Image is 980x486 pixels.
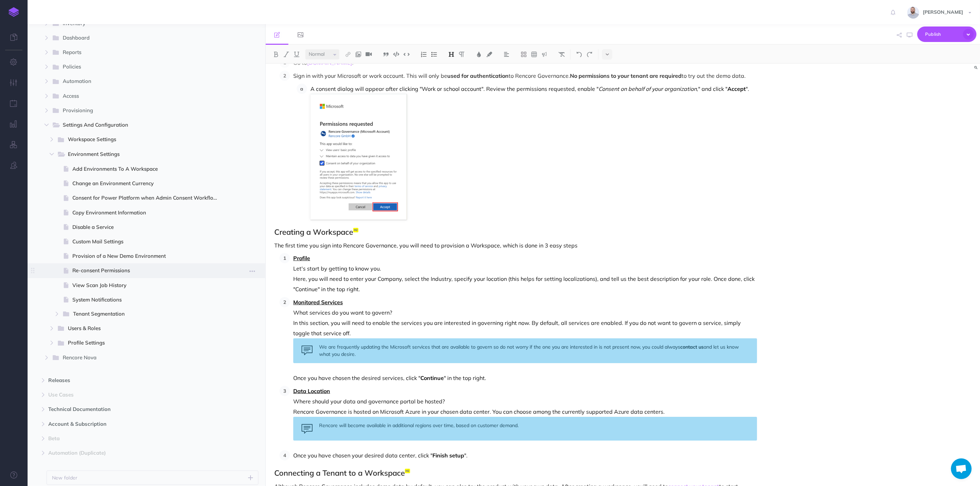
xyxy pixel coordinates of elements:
[274,228,757,236] h2: Creating a Workspace
[293,299,343,306] u: Monitored Services
[431,52,437,57] img: Unordered list button
[47,471,258,485] button: New folder
[48,376,215,384] span: Releases
[293,373,757,383] p: Once you have chosen the desired services, click " " in the top right.
[393,52,399,57] img: Code block button
[680,344,704,350] a: contact us
[274,241,757,250] p: The first time you sign into Rencore Governance, you will need to provision a Workspace, which is...
[421,52,427,57] img: Ordered list button
[63,353,214,362] span: Rencore Nova
[355,52,361,57] img: Add image button
[293,417,757,441] div: Rencore will become available in additional regions over time, based on customer demand.
[919,9,967,15] span: [PERSON_NAME]
[48,391,215,399] span: Use Cases
[63,92,214,101] span: Access
[68,339,214,348] span: Profile Settings
[72,179,224,188] span: Change an Environment Currency
[310,84,757,220] p: A consent dialog will appear after clicking "Work or school account". Review the permissions requ...
[63,48,214,57] span: Reports
[48,449,215,457] span: Automation (Duplicate)
[294,52,300,57] img: Underline button
[432,452,464,459] strong: Finish setup
[917,27,977,42] button: Publish
[404,52,410,57] img: Inline code button
[72,252,224,260] span: Provision of a New Demo Environment
[345,52,351,57] img: Link button
[951,458,972,479] a: Open chat
[570,72,682,79] strong: No permissions to your tenant are required
[48,405,215,413] span: Technical Documentation
[52,474,78,482] p: New folder
[72,209,224,217] span: Copy Environment Information
[293,307,757,318] p: What services do you want to govern?
[72,194,224,202] span: Consent for Power Platform when Admin Consent Workflow is Enabled
[448,52,455,57] img: Headings dropdown button
[559,52,565,57] img: Clear styles button
[907,7,919,19] img: dqmYJ6zMSCra9RPGpxPUfVOofRKbTqLnhKYT2M4s.jpg
[63,63,214,72] span: Policies
[486,52,492,57] img: Text background color button
[293,450,757,461] p: Once you have chosen your desired data center, click " ".
[48,434,215,443] span: Beta
[459,52,465,57] img: Paragraph button
[383,52,389,57] img: Blockquote button
[293,318,757,338] p: In this section, you will need to enable the services you are interested in governing right now. ...
[476,52,482,57] img: Text color button
[72,223,224,231] span: Disable a Service
[9,7,19,17] img: logo-mark.svg
[73,310,214,319] span: Tenant Segmentation
[63,34,214,43] span: Dashboard
[503,52,510,57] img: Alignment dropdown menu button
[599,85,698,92] em: Consent on behalf of your organization,
[293,255,310,262] u: Profile
[274,469,757,477] h2: Connecting a Tenant to a Workspace
[68,324,214,333] span: Users & Roles
[283,52,289,57] img: Italic button
[63,77,214,86] span: Automation
[531,52,537,57] img: Create table button
[310,94,407,220] img: tu3Ioces8RQLTm1Amwlh.png
[420,374,444,381] strong: Continue
[293,388,330,394] u: Data Location
[273,52,279,57] img: Bold button
[727,85,746,92] strong: Accept
[72,165,224,173] span: Add Environments To A Workspace
[925,29,960,40] span: Publish
[72,296,224,304] span: System Notifications
[366,52,372,57] img: Add video button
[293,338,757,363] div: We are frequently updating the Microsoft services that are available to govern so do not worry if...
[72,237,224,246] span: Custom Mail Settings
[293,71,757,81] p: Sign in with your Microsoft or work account. This will only be to Rencore Governance. to try out ...
[72,266,224,275] span: Re-consent Permissions
[293,274,757,294] p: Here, you will need to enter your Company, select the Industry, specify your location (this helps...
[63,106,214,115] span: Provisioning
[293,263,757,274] p: Let's start by getting to know you.
[447,72,509,79] strong: used for authentication
[68,135,214,144] span: Workspace Settings
[541,52,548,57] img: Callout dropdown menu button
[576,52,582,57] img: Undo
[293,406,757,417] p: Rencore Governance is hosted on Microsoft Azure in your chosen data center. You can choose among ...
[48,420,215,428] span: Account & Subscription
[293,396,757,406] p: Where should your data and governance portal be hosted?
[72,281,224,289] span: View Scan Job History
[63,121,214,130] span: Settings And Configuration
[68,150,214,159] span: Environment Settings
[586,52,593,57] img: Redo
